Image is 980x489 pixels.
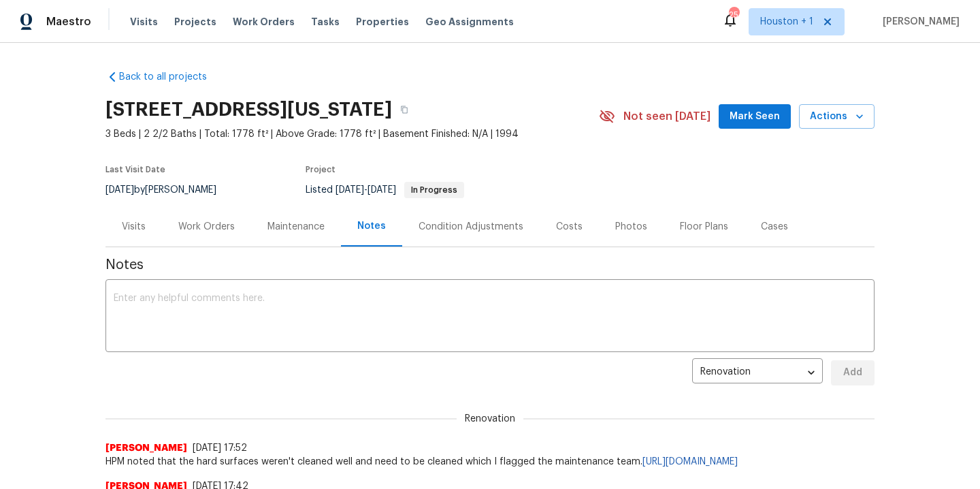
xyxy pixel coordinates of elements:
span: Last Visit Date [105,165,165,174]
div: Work Orders [178,220,235,234]
span: [DATE] [105,185,134,195]
div: Costs [556,220,583,234]
span: Tasks [311,17,340,27]
span: [DATE] [367,185,396,195]
span: [DATE] 17:52 [193,443,247,453]
span: Properties [356,15,409,29]
span: Notes [105,258,875,272]
span: Listed [306,185,464,195]
span: Actions [810,108,864,125]
span: Renovation [457,412,523,426]
a: Back to all projects [105,70,236,84]
button: Actions [799,104,875,129]
span: Project [306,165,336,174]
span: [PERSON_NAME] [877,15,960,29]
div: 25 [729,8,738,22]
div: Renovation [692,356,823,390]
h2: [STREET_ADDRESS][US_STATE] [105,103,392,116]
span: Houston + 1 [760,15,813,29]
span: HPM noted that the hard surfaces weren't cleaned well and need to be cleaned which I flagged the ... [105,455,875,469]
span: Not seen [DATE] [623,110,710,123]
button: Mark Seen [719,104,791,129]
div: Maintenance [267,220,325,234]
span: Mark Seen [730,108,780,125]
span: Maestro [46,15,91,29]
span: Geo Assignments [425,15,514,29]
a: [URL][DOMAIN_NAME] [642,457,738,467]
div: Condition Adjustments [419,220,523,234]
span: Projects [174,15,216,29]
span: - [336,185,396,195]
div: Visits [122,220,146,234]
span: [DATE] [336,185,364,195]
div: Notes [357,219,386,233]
div: Floor Plans [680,220,728,234]
span: In Progress [406,186,463,194]
span: Work Orders [233,15,295,29]
div: Cases [761,220,788,234]
span: Visits [130,15,158,29]
button: Copy Address [392,97,416,122]
span: 3 Beds | 2 2/2 Baths | Total: 1778 ft² | Above Grade: 1778 ft² | Basement Finished: N/A | 1994 [105,127,599,141]
span: [PERSON_NAME] [105,441,187,455]
div: by [PERSON_NAME] [105,182,233,198]
div: Photos [615,220,647,234]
